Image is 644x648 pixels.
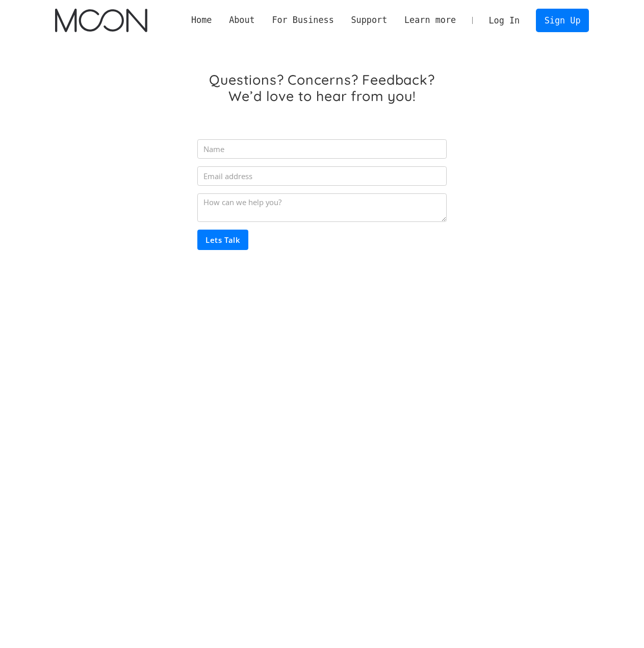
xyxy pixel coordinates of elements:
[55,9,147,32] img: Moon Logo
[183,14,220,27] a: Home
[197,132,446,250] form: Email Form
[351,14,387,27] div: Support
[536,9,589,32] a: Sign Up
[264,14,343,27] div: For Business
[197,139,446,159] input: Name
[272,14,333,27] div: For Business
[229,14,255,27] div: About
[396,14,465,27] div: Learn more
[404,14,456,27] div: Learn more
[197,230,248,250] input: Lets Talk
[343,14,396,27] div: Support
[220,14,263,27] div: About
[55,9,147,32] a: home
[480,9,528,32] a: Log In
[197,71,446,104] h1: Questions? Concerns? Feedback? We’d love to hear from you!
[197,166,446,186] input: Email address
